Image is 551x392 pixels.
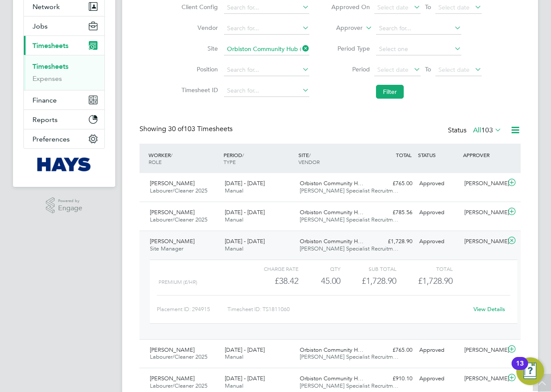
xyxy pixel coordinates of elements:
[32,96,57,104] span: Finance
[396,151,412,158] span: TOTAL
[461,235,506,249] div: [PERSON_NAME]
[300,209,363,216] span: Orbiston Community H…
[481,126,493,135] span: 103
[377,3,408,11] span: Select date
[516,357,544,385] button: Open Resource Center, 13 new notifications
[179,86,218,94] label: Timesheet ID
[416,343,461,357] div: Approved
[225,238,265,245] span: [DATE] - [DATE]
[331,3,370,11] label: Approved On
[516,363,524,375] div: 13
[371,343,416,357] div: £765.00
[243,263,298,274] div: Charge rate
[438,3,470,11] span: Select date
[225,382,243,389] span: Manual
[473,305,505,313] a: View Details
[340,274,396,288] div: £1,728.90
[416,177,461,191] div: Approved
[461,372,506,386] div: [PERSON_NAME]
[159,279,197,285] span: Premium (£/HR)
[24,36,104,55] button: Timesheets
[396,263,452,274] div: Total
[376,85,404,99] button: Filter
[150,180,194,187] span: [PERSON_NAME]
[227,302,468,316] div: Timesheet ID: TS1811060
[473,126,502,135] label: All
[377,66,408,74] span: Select date
[24,129,104,148] button: Preferences
[24,110,104,129] button: Reports
[461,177,506,191] div: [PERSON_NAME]
[24,55,104,90] div: Timesheets
[298,158,320,165] span: VENDOR
[461,147,506,163] div: APPROVER
[340,263,396,274] div: Sub Total
[46,197,83,214] a: Powered byEngage
[32,74,62,83] a: Expenses
[242,151,244,158] span: /
[150,238,194,245] span: [PERSON_NAME]
[225,209,265,216] span: [DATE] - [DATE]
[150,346,194,353] span: [PERSON_NAME]
[225,375,265,382] span: [DATE] - [DATE]
[225,180,265,187] span: [DATE] - [DATE]
[416,206,461,220] div: Approved
[300,353,399,360] span: [PERSON_NAME] Specialist Recruitm…
[24,90,104,109] button: Finance
[371,235,416,249] div: £1,728.90
[23,157,105,171] a: Go to home page
[300,187,399,194] span: [PERSON_NAME] Specialist Recruitm…
[376,43,461,55] input: Select one
[376,22,461,35] input: Search for...
[448,125,503,137] div: Status
[300,180,363,187] span: Orbiston Community H…
[168,125,233,133] span: 103 Timesheets
[150,245,183,252] span: Site Manager
[309,151,311,158] span: /
[300,238,363,245] span: Orbiston Community H…
[331,45,370,52] label: Period Type
[224,85,309,97] input: Search for...
[461,206,506,220] div: [PERSON_NAME]
[371,177,416,191] div: £765.00
[300,375,363,382] span: Orbiston Community H…
[371,372,416,386] div: £910.10
[418,276,453,286] span: £1,728.90
[438,66,470,74] span: Select date
[150,353,207,360] span: Labourer/Cleaner 2025
[224,64,309,76] input: Search for...
[179,65,218,73] label: Position
[416,235,461,249] div: Approved
[179,3,218,11] label: Client Config
[221,147,296,170] div: PERIOD
[224,22,309,35] input: Search for...
[331,65,370,73] label: Period
[32,62,68,71] a: Timesheets
[300,382,399,389] span: [PERSON_NAME] Specialist Recruitm…
[179,24,218,32] label: Vendor
[150,375,194,382] span: [PERSON_NAME]
[243,274,298,288] div: £38.42
[416,147,461,163] div: STATUS
[225,346,265,353] span: [DATE] - [DATE]
[24,16,104,35] button: Jobs
[150,382,207,389] span: Labourer/Cleaner 2025
[324,24,363,32] label: Approver
[157,302,227,316] div: Placement ID: 294915
[296,147,371,170] div: SITE
[58,205,82,212] span: Engage
[225,216,243,223] span: Manual
[224,158,236,165] span: TYPE
[171,151,172,158] span: /
[298,263,340,274] div: QTY
[150,216,207,223] span: Labourer/Cleaner 2025
[32,42,68,50] span: Timesheets
[149,158,162,165] span: ROLE
[300,245,399,252] span: [PERSON_NAME] Specialist Recruitm…
[422,64,434,75] span: To
[225,187,243,194] span: Manual
[225,245,243,252] span: Manual
[58,197,82,205] span: Powered by
[225,353,243,360] span: Manual
[461,343,506,357] div: [PERSON_NAME]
